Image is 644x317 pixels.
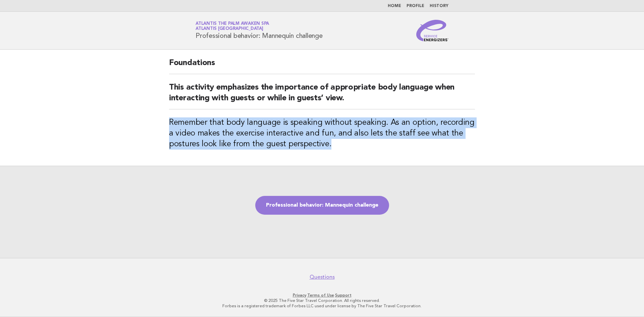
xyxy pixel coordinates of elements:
h2: This activity emphasizes the importance of appropriate body language when interacting with guests... [169,82,475,109]
a: Terms of Use [307,293,334,298]
a: Privacy [293,293,306,298]
span: Atlantis [GEOGRAPHIC_DATA] [196,27,263,31]
p: © 2025 The Five Star Travel Corporation. All rights reserved. [117,298,527,303]
img: Service Energizers [416,20,448,41]
a: Atlantis The Palm Awaken SpaAtlantis [GEOGRAPHIC_DATA] [196,21,269,31]
h3: Remember that body language is speaking without speaking. As an option, recording a video makes t... [169,117,475,150]
h2: Foundations [169,58,475,74]
a: Profile [407,4,424,8]
a: Questions [310,274,335,280]
p: · · [117,293,527,298]
a: Support [335,293,352,298]
a: History [430,4,448,8]
h1: Professional behavior: Mannequin challenge [196,22,323,39]
a: Professional behavior: Mannequin challenge [255,196,389,215]
p: Forbes is a registered trademark of Forbes LLC used under license by The Five Star Travel Corpora... [117,303,527,309]
a: Home [388,4,401,8]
